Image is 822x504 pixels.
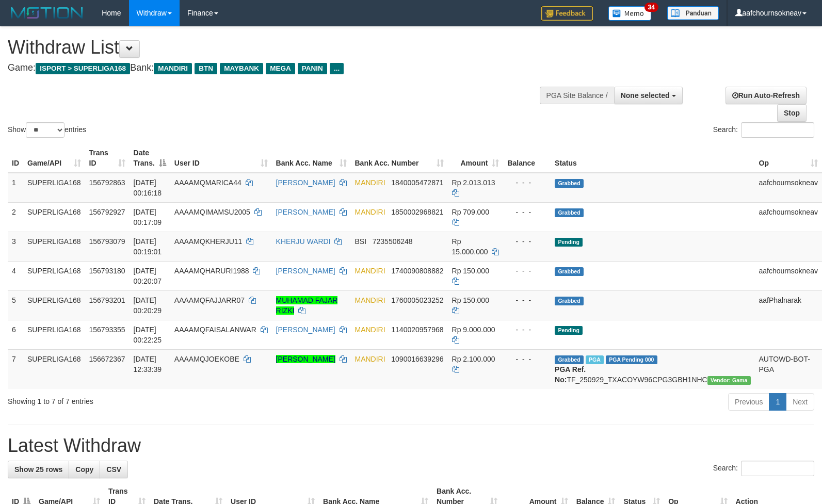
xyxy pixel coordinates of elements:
span: 156792863 [89,178,125,187]
span: [DATE] 12:33:39 [134,355,162,373]
th: ID [8,143,23,173]
span: 156793180 [89,267,125,275]
span: 156793355 [89,326,125,334]
span: [DATE] 00:16:18 [134,178,162,197]
label: Search: [713,461,814,476]
span: Pending [555,238,583,247]
div: - - - [507,295,546,305]
td: 2 [8,202,23,232]
div: PGA Site Balance / [540,87,614,104]
span: MANDIRI [355,326,385,334]
a: Previous [728,393,769,411]
span: [DATE] 00:20:29 [134,296,162,315]
div: - - - [507,236,546,247]
span: Grabbed [555,297,584,305]
td: 4 [8,261,23,290]
h1: Withdraw List [8,37,538,58]
th: Date Trans.: activate to sort column descending [130,143,170,173]
td: 7 [8,349,23,389]
span: 156672367 [89,355,125,363]
label: Search: [713,122,814,138]
span: 34 [644,3,658,12]
span: MANDIRI [355,178,385,187]
span: [DATE] 00:22:25 [134,326,162,344]
img: Feedback.jpg [541,6,593,21]
span: BSI [355,237,367,246]
img: MOTION_logo.png [8,5,86,21]
a: Stop [777,104,807,122]
span: 156793079 [89,237,125,246]
span: MAYBANK [220,63,263,74]
span: Grabbed [555,267,584,276]
label: Show entries [8,122,86,138]
img: Button%20Memo.svg [608,6,652,21]
h1: Latest Withdraw [8,435,814,456]
span: Copy 1760005023252 to clipboard [391,296,443,304]
td: SUPERLIGA168 [23,349,85,389]
span: MEGA [266,63,295,74]
a: [PERSON_NAME] [276,208,335,216]
span: MANDIRI [154,63,192,74]
a: [PERSON_NAME] [276,267,335,275]
span: Grabbed [555,208,584,217]
span: Grabbed [555,355,584,364]
div: - - - [507,354,546,364]
th: Amount: activate to sort column ascending [448,143,504,173]
span: MANDIRI [355,267,385,275]
span: Rp 2.013.013 [452,178,495,187]
a: Next [786,393,814,411]
td: aafchournsokneav [755,202,822,232]
span: Rp 150.000 [452,296,489,304]
span: Pending [555,326,583,335]
span: [DATE] 00:20:07 [134,267,162,285]
span: BTN [195,63,217,74]
span: Copy 7235506248 to clipboard [373,237,413,246]
td: 1 [8,173,23,203]
input: Search: [741,461,814,476]
th: Status [551,143,754,173]
td: SUPERLIGA168 [23,232,85,261]
span: AAAAMQFAJJARR07 [174,296,245,304]
td: aafPhalnarak [755,290,822,320]
th: User ID: activate to sort column ascending [170,143,272,173]
span: Copy 1090016639296 to clipboard [391,355,443,363]
span: Rp 150.000 [452,267,489,275]
span: ... [330,63,344,74]
td: SUPERLIGA168 [23,173,85,203]
span: AAAAMQMARICA44 [174,178,241,187]
a: Copy [69,461,100,478]
span: Rp 15.000.000 [452,237,488,256]
span: MANDIRI [355,355,385,363]
span: AAAAMQIMAMSU2005 [174,208,250,216]
span: ISPORT > SUPERLIGA168 [36,63,130,74]
td: 5 [8,290,23,320]
th: Balance [503,143,551,173]
td: TF_250929_TXACOYW96CPG3GBH1NHC [551,349,754,389]
th: Bank Acc. Name: activate to sort column ascending [272,143,351,173]
span: AAAAMQJOEKOBE [174,355,239,363]
span: Grabbed [555,179,584,188]
span: Marked by aafsengchandara [586,355,604,364]
span: Copy 1840005472871 to clipboard [391,178,443,187]
a: Show 25 rows [8,461,69,478]
td: SUPERLIGA168 [23,261,85,290]
span: Rp 709.000 [452,208,489,216]
span: Show 25 rows [14,465,62,474]
span: 156793201 [89,296,125,304]
div: - - - [507,266,546,276]
span: [DATE] 00:17:09 [134,208,162,226]
span: AAAAMQKHERJU11 [174,237,242,246]
div: - - - [507,207,546,217]
a: [PERSON_NAME] [276,326,335,334]
div: Showing 1 to 7 of 7 entries [8,392,335,407]
td: aafchournsokneav [755,173,822,203]
td: SUPERLIGA168 [23,202,85,232]
input: Search: [741,122,814,138]
a: CSV [100,461,128,478]
a: [PERSON_NAME] [276,355,335,363]
a: Run Auto-Refresh [726,87,807,104]
a: KHERJU WARDI [276,237,331,246]
div: - - - [507,177,546,188]
a: [PERSON_NAME] [276,178,335,187]
a: 1 [769,393,786,411]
